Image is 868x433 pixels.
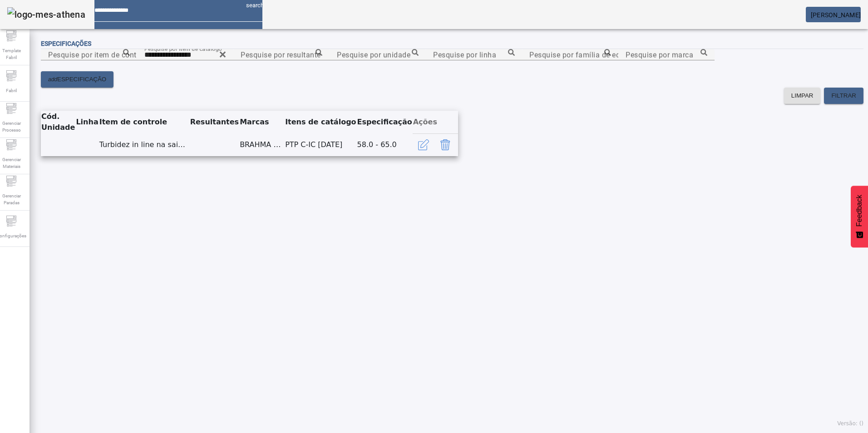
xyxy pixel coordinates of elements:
[190,111,239,133] th: Resultantes
[791,91,814,100] span: LIMPAR
[99,133,190,156] td: Turbidez in line na saida da centrifuga
[434,134,456,156] button: Delete
[529,50,657,59] mat-label: Pesquise por família de equipamento
[784,88,821,104] button: LIMPAR
[837,420,863,427] span: Versão: ()
[337,50,410,59] mat-label: Pesquise por unidade
[41,40,91,47] span: Especificações
[241,49,322,60] input: Number
[241,50,321,59] mat-label: Pesquise por resultante
[811,11,861,19] span: [PERSON_NAME]
[433,50,496,59] mat-label: Pesquise por linha
[3,84,20,97] span: Fabril
[48,49,130,60] input: Number
[357,133,413,156] td: 58.0 - 65.0
[99,111,190,133] th: Item de controle
[41,71,113,88] button: addESPECIFICAÇÃO
[144,45,222,52] mat-label: Pesquise por item de catálogo
[239,111,285,133] th: Marcas
[851,186,868,247] button: Feedback - Mostrar pesquisa
[831,91,856,100] span: FILTRAR
[626,50,693,59] mat-label: Pesquise por marca
[626,49,707,60] input: Number
[41,111,75,133] th: Cód. Unidade
[285,133,356,156] td: PTP C-IC [DATE]
[413,111,458,133] th: Ações
[855,195,863,226] span: Feedback
[824,88,863,104] button: FILTRAR
[48,50,149,59] mat-label: Pesquise por item de controle
[285,111,356,133] th: Itens de catálogo
[337,49,419,60] input: Number
[433,49,515,60] input: Number
[239,133,285,156] td: BRAHMA DUPLO MALTE TRIGO
[529,49,611,60] input: Number
[75,111,99,133] th: Linha
[57,75,106,84] span: ESPECIFICAÇÃO
[357,111,413,133] th: Especificação
[144,49,226,60] input: Number
[7,7,85,22] img: logo-mes-athena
